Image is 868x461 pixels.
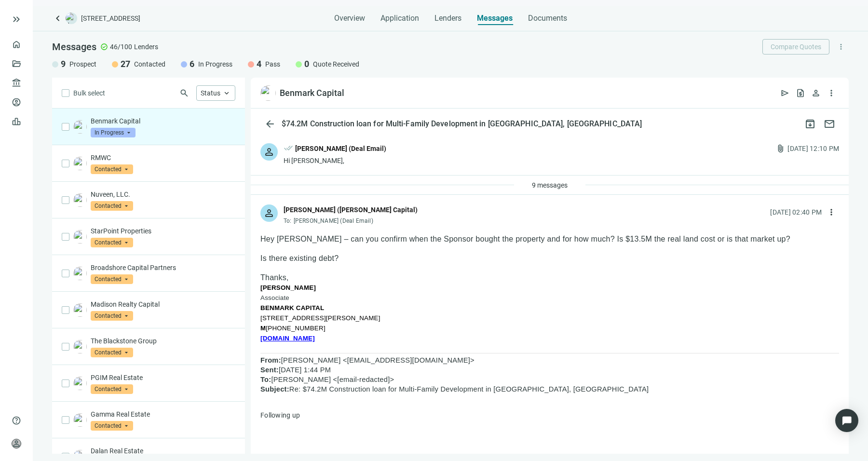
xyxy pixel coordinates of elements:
p: The Blackstone Group [91,336,235,346]
span: 9 [61,58,66,70]
span: 9 messages [532,181,568,189]
span: person [811,88,821,98]
img: 5382ba3c-8743-47de-bb51-099eafc9ddbe [73,120,87,134]
button: more_vert [824,85,839,101]
button: arrow_back [260,114,280,134]
span: more_vert [827,88,836,98]
span: [STREET_ADDRESS] [81,14,140,23]
div: Open Intercom Messenger [835,409,858,432]
span: Contacted [91,274,133,284]
span: 6 [190,58,194,70]
span: Contacted [91,421,133,431]
span: Bulk select [73,88,105,98]
span: more_vert [827,207,836,217]
button: archive [800,114,820,134]
span: Contacted [91,348,133,357]
img: 13d8ab94-dec2-4de6-b43b-e5f6e1c55f41 [73,413,87,427]
div: [PERSON_NAME] (Deal Email) [295,143,386,154]
button: Compare Quotes [762,39,829,54]
span: Lenders [434,14,461,23]
span: request_quote [796,88,805,98]
span: Overview [334,14,365,23]
img: e908b620-711f-4612-bae3-8386c9d99a52 [73,267,87,280]
span: 0 [304,58,309,70]
span: person [263,146,275,158]
p: RMWC [91,153,235,163]
span: Contacted [91,311,133,321]
span: Messages [477,14,513,23]
div: To: [284,217,418,225]
div: $74.2M Construction loan for Multi-Family Development in [GEOGRAPHIC_DATA], [GEOGRAPHIC_DATA] [280,119,644,129]
span: send [780,88,790,98]
span: keyboard_arrow_up [222,89,231,97]
button: keyboard_double_arrow_right [11,14,22,25]
img: deal-logo [66,13,77,24]
span: account_balance [12,78,18,88]
span: person [263,207,275,219]
img: 5382ba3c-8743-47de-bb51-099eafc9ddbe [260,85,276,101]
span: check_circle [100,43,108,51]
span: Prospect [69,59,96,69]
button: send [777,85,793,101]
p: PGIM Real Estate [91,373,235,382]
span: Quote Received [313,59,359,69]
button: mail [820,114,839,134]
span: mail [824,118,835,130]
img: 26684ae6-0485-4358-b06d-6a3faebd13aa [73,340,87,353]
span: Contacted [134,59,165,69]
button: 9 messages [524,177,576,193]
span: 46/100 [110,42,132,52]
span: attach_file [776,144,786,153]
span: 4 [257,58,261,70]
button: request_quote [793,85,808,101]
span: Documents [528,14,567,23]
span: Status [201,89,220,97]
img: 031fc09c-73e5-4152-a7ec-92067168d398 [73,303,87,317]
span: Contacted [91,201,133,211]
div: Hi [PERSON_NAME], [284,156,386,165]
span: done_all [284,143,293,156]
span: archive [804,118,816,130]
span: 27 [121,58,130,70]
span: arrow_back [264,118,276,130]
img: 2a33fe49-19c1-4efe-ae0b-ad942fee48cf [73,193,87,207]
span: more_vert [837,42,845,51]
span: In Progress [198,59,232,69]
span: Pass [265,59,280,69]
p: Madison Realty Capital [91,299,235,309]
span: Contacted [91,384,133,394]
div: [PERSON_NAME] ([PERSON_NAME] Capital) [284,204,418,215]
span: Messages [52,41,96,53]
p: Nuveen, LLC. [91,190,235,199]
p: Benmark Capital [91,116,235,126]
a: keyboard_arrow_left [52,13,64,24]
span: help [12,416,21,425]
span: Contacted [91,238,133,247]
button: person [808,85,824,101]
span: Contacted [91,164,133,174]
div: Benmark Capital [280,87,344,99]
img: 2dd17d00-68ce-4fbc-9845-e8715964d2d1 [73,377,87,390]
p: StarPoint Properties [91,226,235,236]
span: Application [380,14,419,23]
img: 54a5b9af-dc62-4778-9efe-dde22a5f50b9 [73,230,87,244]
p: Broadshore Capital Partners [91,263,235,272]
span: person [12,439,21,448]
span: In Progress [91,128,136,137]
p: Dalan Real Estate [91,446,235,456]
button: more_vert [833,39,849,54]
div: [DATE] 12:10 PM [787,143,839,154]
div: [DATE] 02:40 PM [770,207,822,217]
span: search [179,88,189,98]
p: Gamma Real Estate [91,409,235,419]
span: [PERSON_NAME] (Deal Email) [294,217,373,224]
span: Lenders [134,42,158,52]
button: more_vert [824,204,839,220]
img: c1989912-69e8-4c0b-964d-872c29aa0c99 [73,157,87,170]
